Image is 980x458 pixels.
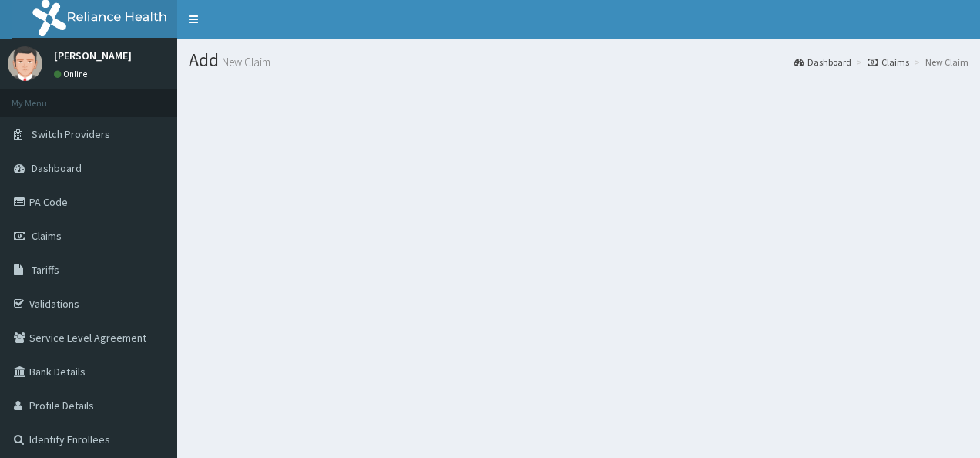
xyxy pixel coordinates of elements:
[219,56,270,68] small: New Claim
[189,50,968,70] h1: Add
[868,56,909,69] a: Claims
[32,229,62,243] span: Claims
[32,127,110,141] span: Switch Providers
[32,263,59,277] span: Tariffs
[911,56,968,69] li: New Claim
[32,161,82,175] span: Dashboard
[794,56,851,69] a: Dashboard
[8,46,42,81] img: User Image
[54,50,132,61] p: [PERSON_NAME]
[54,69,91,79] a: Online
